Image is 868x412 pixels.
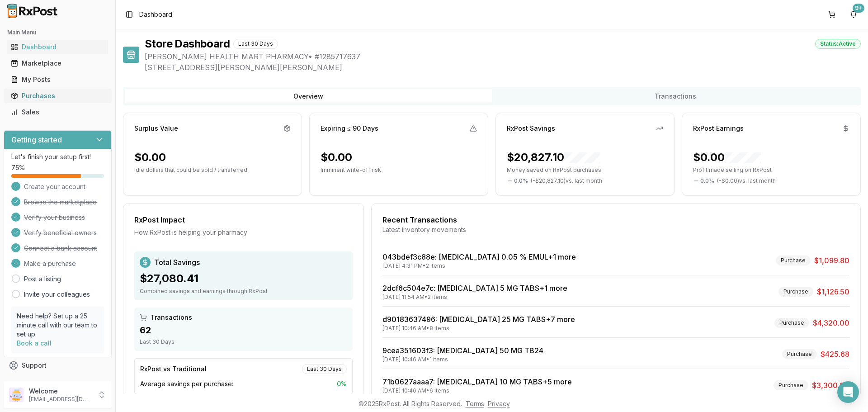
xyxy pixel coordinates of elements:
button: Marketplace [4,56,112,71]
span: Transactions [151,313,192,322]
span: Average savings per purchase: [140,379,233,388]
div: Recent Transactions [382,214,849,225]
div: 9+ [853,4,864,13]
p: [EMAIL_ADDRESS][DOMAIN_NAME] [29,396,92,403]
button: Support [4,357,112,374]
div: Sales [11,108,104,117]
button: Purchases [4,89,112,103]
span: 0.0 % [700,177,714,185]
h1: Store Dashboard [145,37,230,51]
div: $27,080.41 [140,271,347,286]
div: Marketplace [11,59,104,68]
p: Idle dollars that could be sold / transferred [134,166,291,174]
nav: breadcrumb [139,10,172,19]
div: Dashboard [11,43,104,52]
div: Purchase [778,287,813,297]
div: [DATE] 10:46 AM • 6 items [382,387,572,394]
span: [PERSON_NAME] HEALTH MART PHARMACY • # 1285717637 [145,51,861,62]
div: Purchase [782,349,817,359]
span: $1,099.80 [814,255,849,266]
div: [DATE] 4:31 PM • 2 items [382,262,576,270]
h3: Getting started [11,134,62,145]
p: Profit made selling on RxPost [693,166,849,174]
button: Overview [125,89,492,104]
span: Verify your business [24,213,85,222]
a: d90183637496: [MEDICAL_DATA] 25 MG TABS+7 more [382,315,575,324]
span: ( - $0.00 ) vs. last month [717,177,776,185]
a: My Posts [7,71,108,88]
div: How RxPost is helping your pharmacy [134,228,353,237]
a: 2dcf6c504e7c: [MEDICAL_DATA] 5 MG TABS+1 more [382,284,567,293]
a: Privacy [488,400,510,407]
div: Latest inventory movements [382,225,849,234]
span: 0 % [337,379,347,388]
span: Verify beneficial owners [24,228,97,237]
button: Dashboard [4,40,112,54]
a: Invite your colleagues [24,290,90,299]
div: RxPost Savings [507,124,555,133]
span: Browse the marketplace [24,198,97,207]
a: 043bdef3c88e: [MEDICAL_DATA] 0.05 % EMUL+1 more [382,252,576,261]
a: Post a listing [24,275,61,284]
div: Expiring ≤ 90 Days [321,124,378,133]
a: 9cea351603f3: [MEDICAL_DATA] 50 MG TB24 [382,346,543,355]
span: $425.68 [821,349,849,360]
button: Sales [4,105,112,119]
a: Purchases [7,88,108,104]
div: [DATE] 10:46 AM • 1 items [382,356,543,363]
p: Need help? Set up a 25 minute call with our team to set up. [17,312,99,339]
span: [STREET_ADDRESS][PERSON_NAME][PERSON_NAME] [145,62,861,73]
div: Last 30 Days [140,338,347,346]
div: Last 30 Days [233,39,278,49]
div: Surplus Value [134,124,178,133]
a: Marketplace [7,55,108,71]
h2: Main Menu [7,29,108,36]
div: Open Intercom Messenger [837,381,859,403]
span: Connect a bank account [24,244,97,253]
span: $3,300.00 [812,380,849,391]
div: $20,827.10 [507,150,600,165]
span: Make a purchase [24,259,76,268]
span: $1,126.50 [817,286,849,297]
img: RxPost Logo [4,4,61,18]
div: My Posts [11,75,104,84]
button: 9+ [846,7,861,22]
div: $0.00 [321,150,352,165]
a: 71b0627aaaa7: [MEDICAL_DATA] 10 MG TABS+5 more [382,377,572,386]
span: 75 % [11,163,25,172]
span: Create your account [24,182,85,191]
div: $0.00 [134,150,166,165]
span: Total Savings [154,257,200,268]
p: Imminent write-off risk [321,166,477,174]
span: Dashboard [139,10,172,19]
p: Money saved on RxPost purchases [507,166,663,174]
div: [DATE] 11:54 AM • 2 items [382,294,567,301]
div: [DATE] 10:46 AM • 8 items [382,325,575,332]
span: ( - $20,827.10 ) vs. last month [531,177,602,185]
a: Dashboard [7,39,108,55]
div: Purchase [776,256,811,265]
div: Purchase [774,318,809,328]
div: Last 30 Days [302,364,347,374]
a: Terms [466,400,484,407]
button: Feedback [4,374,112,390]
div: $0.00 [693,150,761,165]
img: User avatar [9,388,24,402]
p: Let's finish your setup first! [11,152,104,161]
div: 62 [140,324,347,336]
button: Transactions [492,89,859,104]
div: RxPost Earnings [693,124,744,133]
span: Feedback [22,377,52,386]
a: Book a call [17,339,52,347]
div: RxPost Impact [134,214,353,225]
p: Welcome [29,387,92,396]
span: $4,320.00 [813,317,849,328]
a: Sales [7,104,108,120]
div: RxPost vs Traditional [140,365,207,374]
div: Purchase [774,380,808,390]
div: Purchases [11,91,104,100]
div: Status: Active [815,39,861,49]
div: Combined savings and earnings through RxPost [140,288,347,295]
button: My Posts [4,72,112,87]
span: 0.0 % [514,177,528,185]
